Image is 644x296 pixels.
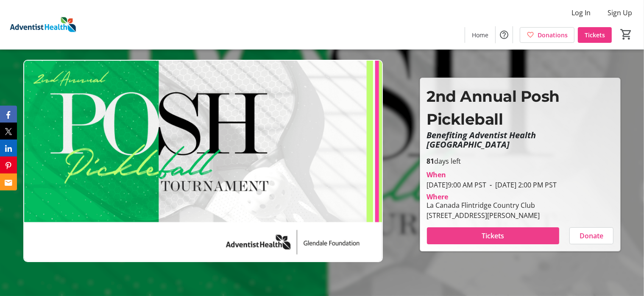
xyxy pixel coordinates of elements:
[427,129,538,150] em: Benefiting Adventist Health [GEOGRAPHIC_DATA]
[427,210,540,221] div: [STREET_ADDRESS][PERSON_NAME]
[487,180,496,190] span: -
[565,6,597,20] button: Log In
[427,193,449,200] div: Where
[5,3,81,46] img: Adventist Health's Logo
[608,8,632,18] span: Sign Up
[520,27,574,43] a: Donations
[427,156,613,166] p: days left
[427,85,613,131] p: 2nd Annual Posh Pickleball
[619,27,634,42] button: Cart
[23,60,383,262] img: Campaign CTA Media Photo
[427,156,435,166] span: 81
[572,8,591,18] span: Log In
[580,231,603,241] span: Donate
[578,27,612,43] a: Tickets
[427,227,559,244] button: Tickets
[465,27,495,43] a: Home
[427,170,446,180] div: When
[585,31,605,39] span: Tickets
[601,6,639,20] button: Sign Up
[472,31,488,39] span: Home
[569,227,613,244] button: Donate
[538,31,568,39] span: Donations
[427,200,540,210] div: La Canada Flintridge Country Club
[482,231,504,241] span: Tickets
[427,180,487,190] span: [DATE] 9:00 AM PST
[487,180,557,190] span: [DATE] 2:00 PM PST
[496,26,513,43] button: Help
